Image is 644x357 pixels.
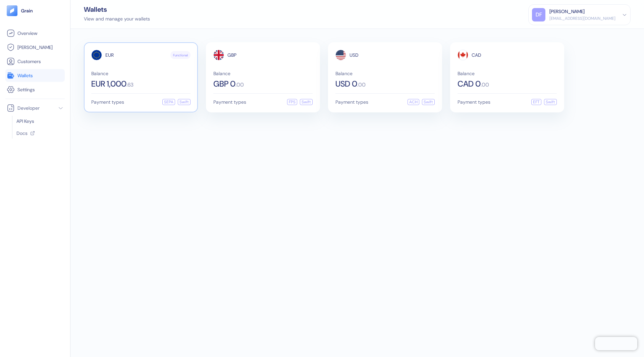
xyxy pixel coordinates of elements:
[91,71,191,76] span: Balance
[458,100,490,104] span: Payment types
[458,80,481,88] span: CAD 0
[91,80,126,88] span: EUR 1,000
[213,71,313,76] span: Balance
[16,118,34,124] span: API Keys
[17,86,35,93] span: Settings
[126,82,133,88] span: . 63
[549,15,615,21] div: [EMAIL_ADDRESS][DOMAIN_NAME]
[178,99,191,105] div: Swift
[7,29,63,37] a: Overview
[213,100,246,104] span: Payment types
[17,30,37,37] span: Overview
[17,58,41,65] span: Customers
[350,53,359,57] span: USD
[16,130,28,137] span: Docs
[17,44,53,51] span: [PERSON_NAME]
[531,99,541,105] div: EFT
[595,337,637,350] iframe: Chatra live chat
[17,72,33,79] span: Wallets
[7,71,63,80] a: Wallets
[173,53,188,58] span: Functional
[7,86,63,94] a: Settings
[213,80,235,88] span: GBP 0
[300,99,313,105] div: Swift
[544,99,557,105] div: Swift
[7,5,17,16] img: logo-tablet-V2.svg
[227,53,236,57] span: GBP
[7,43,63,51] a: [PERSON_NAME]
[335,80,357,88] span: USD 0
[16,130,59,137] a: Docs
[335,100,368,104] span: Payment types
[287,99,297,105] div: FPS
[481,82,489,88] span: . 00
[532,8,545,21] div: DF
[21,8,33,13] img: logo
[458,71,557,76] span: Balance
[84,15,150,22] div: View and manage your wallets
[105,53,114,57] span: EUR
[7,57,63,65] a: Customers
[422,99,435,105] div: Swift
[335,71,435,76] span: Balance
[162,99,175,105] div: SEPA
[472,53,481,57] span: CAD
[357,82,366,88] span: . 00
[549,8,585,15] div: [PERSON_NAME]
[235,82,244,88] span: . 00
[84,6,150,13] div: Wallets
[91,100,124,104] span: Payment types
[408,99,419,105] div: ACH
[17,105,40,111] span: Developer
[16,118,61,124] a: API Keys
